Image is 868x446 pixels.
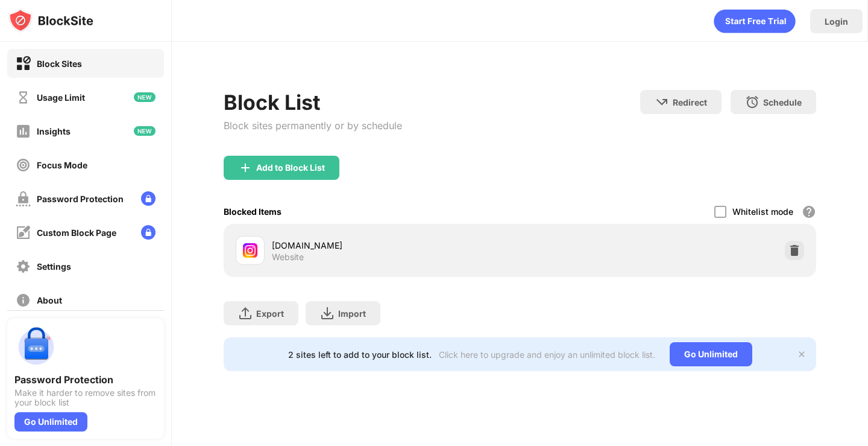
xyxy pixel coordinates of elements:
[134,92,156,102] img: new-icon.svg
[37,126,71,136] div: Insights
[37,261,71,272] div: Settings
[8,8,93,33] img: logo-blocksite.svg
[16,191,31,206] img: password-protection-off.svg
[14,374,157,386] div: Password Protection
[141,225,156,240] img: lock-menu.svg
[288,349,432,360] div: 2 sites left to add to your block list.
[714,9,796,33] div: animation
[37,228,116,238] div: Custom Block Page
[256,308,284,319] div: Export
[37,160,87,170] div: Focus Mode
[16,225,31,240] img: customize-block-page-off.svg
[338,308,366,319] div: Import
[673,97,707,107] div: Redirect
[763,97,802,107] div: Schedule
[825,16,848,27] div: Login
[141,191,156,206] img: lock-menu.svg
[37,194,124,204] div: Password Protection
[14,325,58,369] img: push-password-protection.svg
[37,59,82,69] div: Block Sites
[732,206,793,217] div: Whitelist mode
[272,252,304,263] div: Website
[224,90,402,115] div: Block List
[224,206,281,217] div: Blocked Items
[37,92,85,103] div: Usage Limit
[272,239,520,252] div: [DOMAIN_NAME]
[14,412,87,432] div: Go Unlimited
[243,243,257,258] img: favicons
[16,56,31,71] img: block-on.svg
[16,124,31,139] img: insights-off.svg
[37,295,62,305] div: About
[16,293,31,308] img: about-off.svg
[439,349,655,360] div: Click here to upgrade and enjoy an unlimited block list.
[16,90,31,105] img: time-usage-off.svg
[797,349,807,359] img: x-button.svg
[14,388,157,407] div: Make it harder to remove sites from your block list
[224,119,402,132] div: Block sites permanently or by schedule
[256,163,325,173] div: Add to Block List
[16,158,31,173] img: focus-off.svg
[16,259,31,274] img: settings-off.svg
[134,126,156,136] img: new-icon.svg
[670,342,752,366] div: Go Unlimited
